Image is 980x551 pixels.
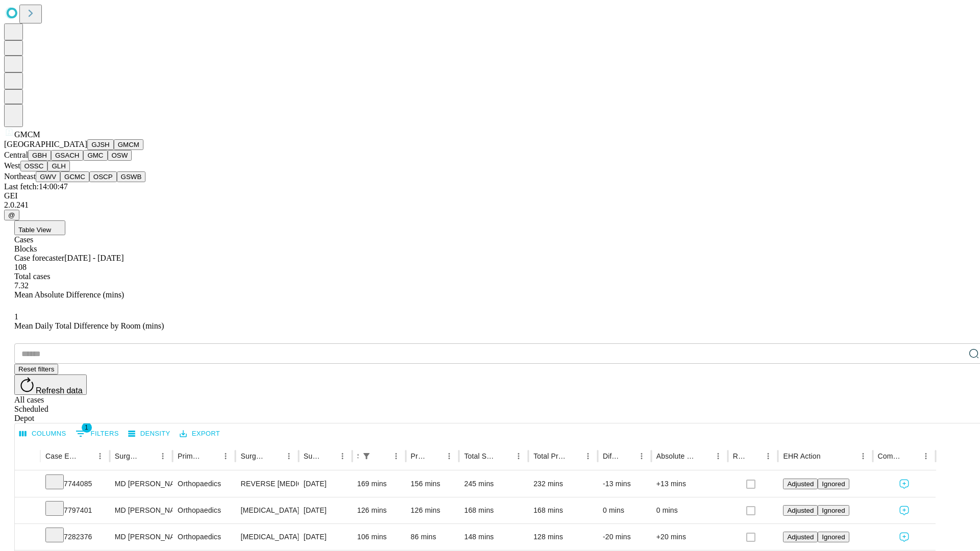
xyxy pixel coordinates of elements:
[822,480,845,488] span: Ignored
[204,449,218,463] button: Sort
[36,386,83,395] span: Refresh data
[533,524,593,550] div: 128 mins
[14,220,65,235] button: Table View
[17,426,69,442] button: Select columns
[4,210,19,220] button: @
[787,480,814,488] span: Adjusted
[115,497,167,523] div: MD [PERSON_NAME] [PERSON_NAME]
[178,524,230,550] div: Orthopaedics
[656,452,696,460] div: Absolute Difference
[156,449,170,463] button: Menu
[787,507,814,514] span: Adjusted
[497,449,511,463] button: Sort
[411,497,454,523] div: 126 mins
[411,452,427,460] div: Predicted In Room Duration
[389,449,403,463] button: Menu
[818,505,849,516] button: Ignored
[79,449,93,463] button: Sort
[357,497,401,523] div: 126 mins
[697,449,711,463] button: Sort
[878,452,903,460] div: Comments
[634,449,649,463] button: Menu
[177,426,223,442] button: Export
[282,449,296,463] button: Menu
[464,452,496,460] div: Total Scheduled Duration
[20,529,35,546] button: Expand
[14,312,18,321] span: 1
[822,507,845,514] span: Ignored
[822,449,836,463] button: Sort
[89,171,117,182] button: OSCP
[47,161,69,171] button: GLH
[818,532,849,542] button: Ignored
[28,150,51,161] button: GBH
[304,524,347,550] div: [DATE]
[178,497,230,523] div: Orthopaedics
[335,449,350,463] button: Menu
[14,272,50,281] span: Total cases
[581,449,595,463] button: Menu
[620,449,634,463] button: Sort
[178,452,203,460] div: Primary Service
[240,471,293,497] div: REVERSE [MEDICAL_DATA]
[178,471,230,497] div: Orthopaedics
[783,532,818,542] button: Adjusted
[18,226,51,234] span: Table View
[14,364,58,374] button: Reset filters
[656,471,723,497] div: +13 mins
[218,449,233,463] button: Menu
[45,452,78,460] div: Case Epic Id
[304,497,347,523] div: [DATE]
[656,497,723,523] div: 0 mins
[117,171,146,182] button: GSWB
[14,290,124,299] span: Mean Absolute Difference (mins)
[114,139,143,150] button: GMCM
[904,449,919,463] button: Sort
[761,449,775,463] button: Menu
[240,497,293,523] div: [MEDICAL_DATA] [MEDICAL_DATA]
[267,449,282,463] button: Sort
[14,254,64,262] span: Case forecaster
[108,150,132,161] button: OSW
[115,524,167,550] div: MD [PERSON_NAME] [PERSON_NAME]
[141,449,156,463] button: Sort
[4,161,20,170] span: West
[533,497,593,523] div: 168 mins
[919,449,933,463] button: Menu
[87,139,114,150] button: GJSH
[93,449,107,463] button: Menu
[4,191,976,201] div: GEI
[464,497,523,523] div: 168 mins
[115,452,140,460] div: Surgeon Name
[533,452,566,460] div: Total Predicted Duration
[60,171,89,182] button: GCMC
[4,182,68,191] span: Last fetch: 14:00:47
[428,449,442,463] button: Sort
[856,449,870,463] button: Menu
[603,452,619,460] div: Difference
[20,502,35,520] button: Expand
[36,171,60,182] button: GWV
[464,524,523,550] div: 148 mins
[511,449,526,463] button: Menu
[18,365,54,373] span: Reset filters
[711,449,725,463] button: Menu
[83,150,107,161] button: GMC
[14,281,29,290] span: 7.32
[442,449,456,463] button: Menu
[20,475,35,493] button: Expand
[818,479,849,489] button: Ignored
[783,505,818,516] button: Adjusted
[4,151,28,159] span: Central
[783,452,820,460] div: EHR Action
[8,211,15,219] span: @
[126,426,173,442] button: Density
[603,471,646,497] div: -13 mins
[73,425,121,442] button: Show filters
[240,452,266,460] div: Surgery Name
[787,533,814,541] span: Adjusted
[304,471,347,497] div: [DATE]
[4,201,976,210] div: 2.0.241
[359,449,374,463] button: Show filters
[14,130,40,139] span: GMCM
